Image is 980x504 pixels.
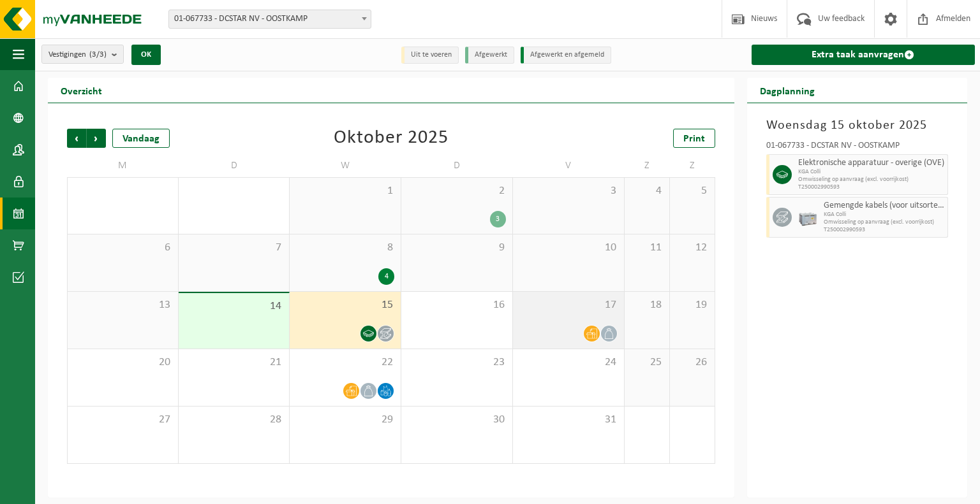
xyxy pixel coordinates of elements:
td: D [179,154,290,177]
span: 19 [676,298,708,312]
span: 01-067733 - DCSTAR NV - OOSTKAMP [169,10,371,28]
count: (3/3) [89,50,107,59]
span: 3 [519,184,618,198]
li: Afgewerkt [465,47,514,64]
span: Vorige [67,129,86,148]
button: OK [131,45,161,65]
span: 21 [185,356,283,370]
span: 9 [408,241,506,255]
span: 28 [185,413,283,427]
a: Print [673,129,715,148]
td: Z [670,154,715,177]
div: 4 [378,268,394,285]
span: 22 [296,356,394,370]
span: 14 [185,299,283,313]
span: 31 [519,413,618,427]
span: T250002990593 [824,226,944,234]
span: 8 [296,241,394,255]
img: PB-LB-0680-HPE-GY-11 [798,208,817,227]
span: Print [683,134,705,144]
span: 30 [408,413,506,427]
span: 23 [408,356,506,370]
span: 13 [74,298,172,312]
td: Z [625,154,670,177]
div: 01-067733 - DCSTAR NV - OOSTKAMP [766,141,948,154]
td: W [290,154,401,177]
span: 4 [631,184,663,198]
span: Volgende [87,129,106,148]
span: 20 [74,356,172,370]
td: V [513,154,625,177]
button: Vestigingen(3/3) [41,45,124,64]
span: 15 [296,298,394,312]
span: Elektronische apparatuur - overige (OVE) [798,158,944,168]
span: 7 [185,241,283,255]
td: M [67,154,179,177]
span: 26 [676,356,708,370]
span: Vestigingen [48,45,107,64]
span: KGA Colli [824,211,944,219]
li: Afgewerkt en afgemeld [521,47,611,64]
span: 12 [676,241,708,255]
span: Omwisseling op aanvraag (excl. voorrijkost) [824,219,944,226]
span: 25 [631,356,663,370]
span: 10 [519,241,618,255]
span: 1 [296,184,394,198]
div: 3 [490,211,506,227]
span: 17 [519,298,618,312]
td: D [401,154,513,177]
h2: Dagplanning [747,78,828,103]
span: 2 [408,184,506,198]
span: 24 [519,356,618,370]
span: 16 [408,298,506,312]
span: Omwisseling op aanvraag (excl. voorrijkost) [798,176,944,184]
div: Oktober 2025 [334,129,449,148]
span: 5 [676,184,708,198]
span: KGA Colli [798,168,944,176]
h2: Overzicht [48,78,115,103]
span: 11 [631,241,663,255]
a: Extra taak aanvragen [752,45,975,65]
span: Gemengde kabels (voor uitsortering) [824,201,944,211]
span: 27 [74,413,172,427]
span: 01-067733 - DCSTAR NV - OOSTKAMP [168,10,371,29]
span: 29 [296,413,394,427]
span: 6 [74,241,172,255]
span: T250002990593 [798,184,944,191]
li: Uit te voeren [401,47,459,64]
h3: Woensdag 15 oktober 2025 [766,116,948,135]
div: Vandaag [112,129,170,148]
span: 18 [631,298,663,312]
